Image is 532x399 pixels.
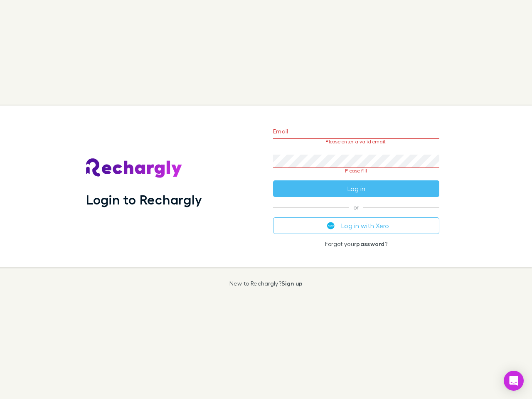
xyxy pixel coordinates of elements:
h1: Login to Rechargly [86,192,202,207]
button: Log in [273,180,439,197]
span: or [273,207,439,207]
p: Please enter a valid email. [273,139,439,145]
p: Forgot your ? [273,241,439,247]
div: Open Intercom Messenger [504,371,524,391]
a: password [356,240,384,247]
a: Sign up [281,280,303,287]
img: Rechargly's Logo [86,158,182,178]
button: Log in with Xero [273,217,439,234]
img: Xero's logo [327,222,335,229]
p: New to Rechargly? [229,280,303,287]
p: Please fill [273,168,439,174]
